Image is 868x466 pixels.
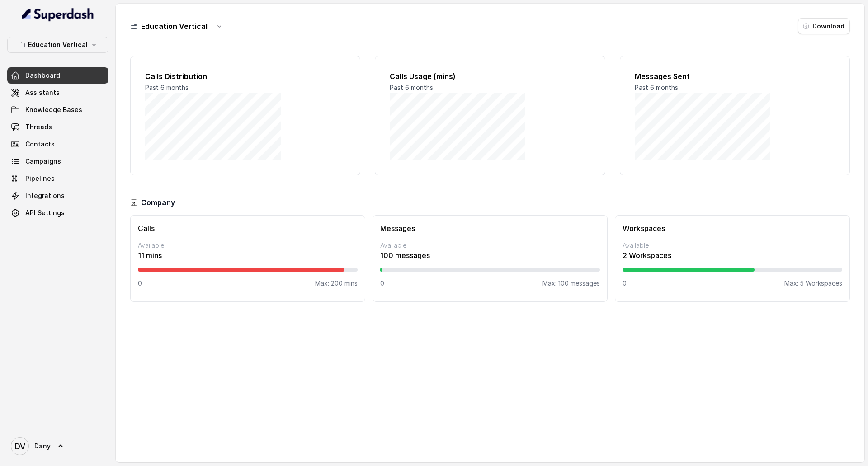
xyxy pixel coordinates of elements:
a: Campaigns [7,153,108,169]
a: Assistants [7,85,108,101]
span: Dashboard [25,71,60,80]
span: Past 6 months [145,84,189,91]
span: Knowledge Bases [25,105,82,114]
h3: Education Vertical [141,21,208,32]
span: Dany [34,442,51,451]
a: Knowledge Bases [7,102,108,118]
h2: Messages Sent [635,71,835,82]
p: Max: 5 Workspaces [784,279,842,288]
p: 0 [138,279,142,288]
a: Contacts [7,136,108,152]
a: Threads [7,119,108,135]
span: Assistants [25,88,60,97]
p: 2 Workspaces [623,250,842,261]
span: API Settings [25,208,65,217]
span: Past 6 months [635,84,678,91]
h3: Company [141,197,175,208]
p: 0 [380,279,384,288]
span: Pipelines [25,174,55,183]
a: API Settings [7,205,108,221]
p: 100 messages [380,250,600,261]
p: Available [380,241,600,250]
p: Max: 200 mins [315,279,358,288]
img: light.svg [22,7,94,22]
span: Campaigns [25,157,61,166]
h2: Calls Usage (mins) [390,71,590,82]
a: Pipelines [7,170,108,187]
span: Contacts [25,140,55,149]
span: Integrations [25,191,65,200]
h3: Calls [138,223,358,234]
p: Education Vertical [28,39,88,50]
button: Education Vertical [7,37,108,53]
h3: Workspaces [623,223,842,234]
p: 0 [623,279,627,288]
h3: Messages [380,223,600,234]
a: Dashboard [7,67,108,84]
a: Dany [7,433,108,459]
button: Download [798,18,850,34]
text: DV [15,442,25,451]
span: Threads [25,122,52,132]
h2: Calls Distribution [145,71,345,82]
a: Integrations [7,188,108,204]
p: 11 mins [138,250,358,261]
p: Available [623,241,842,250]
span: Past 6 months [390,84,433,91]
p: Max: 100 messages [542,279,600,288]
p: Available [138,241,358,250]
